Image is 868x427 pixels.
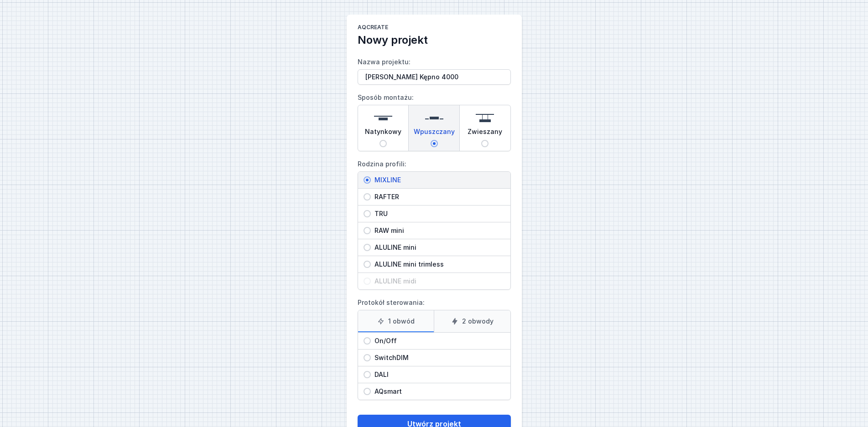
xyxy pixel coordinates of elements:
[425,109,443,127] img: recessed.svg
[481,140,489,147] input: Zwieszany
[358,33,511,47] h2: Nowy projekt
[476,109,494,127] img: suspended.svg
[371,226,505,235] span: RAW mini
[371,175,505,185] span: MIXLINE
[379,140,387,147] input: Natynkowy
[371,209,505,218] span: TRU
[358,90,511,151] label: Sposób montażu:
[358,157,511,290] label: Rodzina profili:
[371,353,505,362] span: SwitchDIM
[358,24,511,33] h1: AQcreate
[358,295,511,400] label: Protokół sterowania:
[364,388,371,395] input: AQsmart
[364,354,371,361] input: SwitchDIM
[364,193,371,201] input: RAFTER
[371,243,505,252] span: ALULINE mini
[365,127,401,140] span: Natynkowy
[374,109,392,127] img: surface.svg
[371,370,505,379] span: DALI
[434,310,510,332] label: 2 obwody
[371,192,505,201] span: RAFTER
[358,55,511,85] label: Nazwa projektu:
[371,387,505,396] span: AQsmart
[431,140,438,147] input: Wpuszczany
[468,127,502,140] span: Zwieszany
[371,336,505,345] span: On/Off
[358,310,434,332] label: 1 obwód
[364,371,371,378] input: DALI
[364,261,371,268] input: ALULINE mini trimless
[358,69,511,85] input: Nazwa projektu:
[364,210,371,217] input: TRU
[371,260,505,269] span: ALULINE mini trimless
[414,127,455,140] span: Wpuszczany
[364,176,371,184] input: MIXLINE
[364,337,371,345] input: On/Off
[364,244,371,251] input: ALULINE mini
[364,227,371,234] input: RAW mini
